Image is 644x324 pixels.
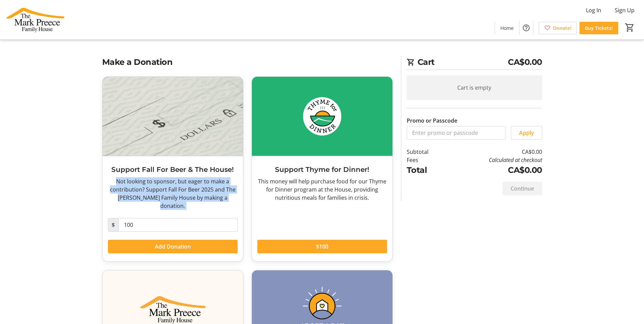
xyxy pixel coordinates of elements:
span: Add Donation [155,242,191,251]
span: CA$0.00 [508,56,542,68]
td: Calculated at checkout [446,156,542,164]
button: $100 [257,240,387,253]
img: The Mark Preece Family House's Logo [4,3,65,37]
label: Promo or Passcode [407,116,457,125]
a: Donate! [539,22,577,34]
h3: Support Fall For Beer & The House! [108,164,238,175]
input: Donation Amount [118,218,238,232]
span: $100 [316,242,328,251]
td: Fees [407,156,446,164]
button: Add Donation [108,240,238,253]
h2: Make a Donation [102,56,393,68]
button: Log In [581,5,607,16]
div: Cart is empty [407,75,542,100]
img: Support Fall For Beer & The House! [103,77,243,156]
button: Help [519,21,533,35]
a: Home [495,22,519,34]
div: Not looking to sponsor, but eager to make a contribution? Support Fall For Beer 2025 and The [PER... [108,177,238,210]
span: Apply [519,129,534,137]
td: CA$0.00 [446,148,542,156]
h3: Support Thyme for Dinner! [257,164,387,175]
img: Support Thyme for Dinner! [252,77,392,156]
button: Cart [624,21,636,34]
h2: Cart [407,56,542,70]
td: CA$0.00 [446,164,542,176]
a: Buy Tickets! [579,22,618,34]
span: Buy Tickets! [585,24,613,32]
div: This money will help purchase food for our Thyme for Dinner program at the House, providing nutri... [257,177,387,202]
input: Enter promo or passcode [407,126,505,140]
span: Donate! [553,24,571,32]
td: Total [407,164,446,176]
td: Subtotal [407,148,446,156]
span: Sign Up [615,6,634,14]
button: Sign Up [609,5,640,16]
span: Log In [586,6,601,14]
span: $ [108,218,119,232]
button: Apply [511,126,542,140]
span: Home [500,24,514,32]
